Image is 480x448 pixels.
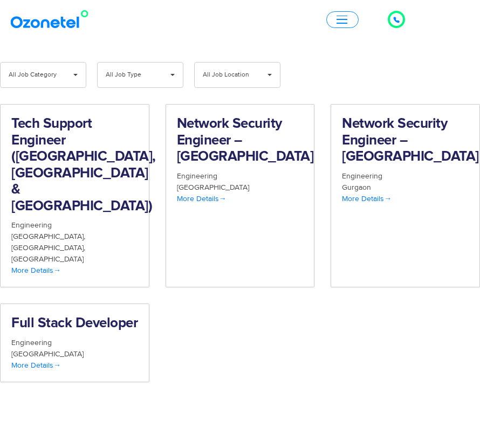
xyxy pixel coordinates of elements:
[331,104,480,287] a: Network Security Engineer – [GEOGRAPHIC_DATA] Engineering Gurgaon More Details
[11,361,61,370] span: More Details
[177,183,249,192] span: [GEOGRAPHIC_DATA]
[11,315,138,332] h2: Full Stack Developer
[11,243,85,252] span: [GEOGRAPHIC_DATA]
[65,63,86,87] span: ▾
[11,338,52,347] span: Engineering
[166,104,315,287] a: Network Security Engineer – [GEOGRAPHIC_DATA] Engineering [GEOGRAPHIC_DATA] More Details
[11,232,85,241] span: [GEOGRAPHIC_DATA]
[203,63,254,87] span: All Job Location
[106,63,157,87] span: All Job Type
[342,115,469,165] h2: Network Security Engineer – [GEOGRAPHIC_DATA]
[11,220,52,230] span: Engineering
[9,63,60,87] span: All Job Category
[11,266,61,275] span: More Details
[162,63,183,87] span: ▾
[11,349,84,359] span: [GEOGRAPHIC_DATA]
[11,254,84,264] span: [GEOGRAPHIC_DATA]
[342,183,371,192] span: Gurgaon
[11,115,138,214] h2: Tech Support Engineer ([GEOGRAPHIC_DATA], [GEOGRAPHIC_DATA] & [GEOGRAPHIC_DATA])
[259,63,280,87] span: ▾
[342,171,382,181] span: Engineering
[177,194,227,203] span: More Details
[342,194,392,203] span: More Details
[177,171,217,181] span: Engineering
[177,115,304,165] h2: Network Security Engineer – [GEOGRAPHIC_DATA]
